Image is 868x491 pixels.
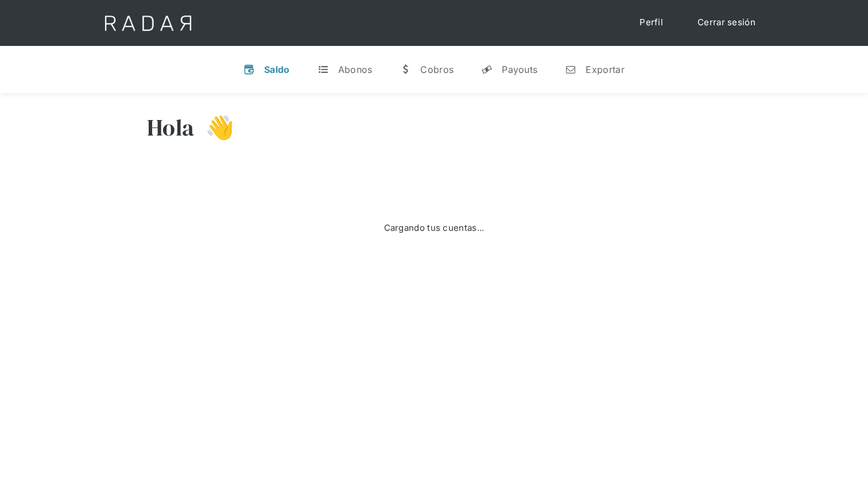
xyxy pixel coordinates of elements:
[400,64,411,75] div: w
[686,11,767,34] a: Cerrar sesión
[243,64,255,75] div: v
[565,64,576,75] div: n
[264,64,290,75] div: Saldo
[317,64,329,75] div: t
[586,64,624,75] div: Exportar
[147,113,194,142] h3: Hola
[420,64,454,75] div: Cobros
[628,11,675,34] a: Perfil
[384,222,485,235] div: Cargando tus cuentas...
[481,64,493,75] div: y
[338,64,373,75] div: Abonos
[194,113,234,142] h3: 👋
[502,64,537,75] div: Payouts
